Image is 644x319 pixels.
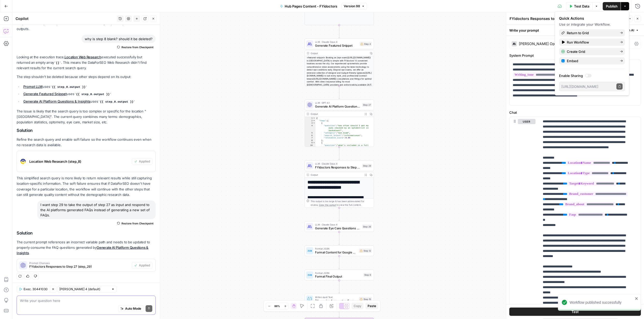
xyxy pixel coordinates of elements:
[305,100,374,147] div: LLM · GPT-4.1Generate AI Platform Questions & InsightsStep 27Output{ "faqs":[ { "question":"how o...
[305,56,374,95] div: <featured-snippet> Booking an [eye exam]([URL][DOMAIN_NAME]) in [GEOGRAPHIC_DATA] is simple with ...
[319,204,336,206] span: Copy the output
[315,295,357,299] span: Write Liquid Text
[368,304,376,308] span: Paste
[23,92,67,96] a: Generate Featured Snippet
[352,303,363,309] button: Copy
[315,165,360,169] span: FYidoctors Responses to Step 27
[339,256,340,269] g: Edge from step_12 to step_6
[74,93,111,96] code: {{ step_8.output }}
[8,13,12,18] img: website_grey.svg
[115,44,156,50] button: Restore from Checkpoint
[118,305,144,312] button: Auto Mode
[559,22,611,26] span: Use or integrate your Workflow.
[139,263,150,268] span: Applied
[22,91,156,97] li: uses
[311,51,367,55] div: Output
[315,271,362,275] span: Format JSON
[305,221,374,232] div: LLM · Claude Opus 4Generate Eye Care Questions & InsightsStep 26
[305,139,316,142] div: 8
[570,300,633,305] div: Workflow published successfully
[339,304,340,317] g: Edge from step_15 to step_21
[315,40,358,44] span: LLM · Claude Opus 4
[315,299,357,303] span: {%- assign faqs = step_5.output.faqs -%} # {{ page_title }} ## Quick Summary {{ step_11.output }}...
[305,144,316,149] div: 10
[362,103,372,107] div: Step 27
[58,31,85,34] div: Keywords by Traffic
[315,162,360,166] span: LLM · Claude Opus 4
[559,16,625,21] div: Quick Actions
[311,173,362,177] div: Output
[121,45,154,49] span: Restore from Checkpoint
[305,122,316,124] div: 3
[17,231,156,236] h2: Solution
[510,16,569,21] textarea: FYidoctors Responses to Step 27
[305,270,374,280] div: Format JSONFormat Final OutputStep 6
[29,264,130,269] span: FYidoctors Responses to Step 27 (step_29)
[305,141,316,144] div: 9
[115,220,156,226] button: Restore from Checkpoint
[305,245,374,256] div: Format JSONFormat Content for Google DocsStep 12
[50,86,87,89] code: {{ step_8.output }}
[363,273,372,277] div: Step 6
[125,306,141,311] span: Auto Mode
[339,280,340,293] g: Edge from step_6 to step_15
[305,134,316,137] div: 6
[16,16,115,21] div: Copilot
[571,309,579,314] span: Test
[313,119,316,122] span: Toggle code folding, rows 2 through 75
[65,55,101,59] a: Location Web Research
[519,42,562,46] div: [PERSON_NAME] Opus 4
[19,157,27,166] img: 3hnddut9cmlpnoegpdll2wmnov83
[13,13,57,18] div: Domain: [DOMAIN_NAME]
[315,104,360,109] span: Generate AI Platform Questions & Insights
[567,58,616,63] span: Embed
[509,53,641,58] label: System Prompt
[15,30,19,34] img: tab_domain_overview_orange.svg
[354,304,361,308] span: Copy
[29,262,130,264] span: Prompt Changes
[82,35,156,43] div: why is step 8 blank? should it be deleted?
[315,223,360,226] span: LLM · Claude Opus 4
[567,40,616,45] span: Run Workflow
[139,159,150,164] span: Applied
[277,2,340,10] button: Hub Pages Content - FYidoctors
[311,112,362,116] div: Output
[17,74,156,80] p: The step shouldn't be deleted because other steps depend on its output:
[17,137,156,148] p: Refine the search query and enable soft failure so the workflow continues even when no research d...
[339,147,340,160] g: Edge from step_27 to step_29
[22,84,156,90] li: uses
[21,31,46,34] div: Domain Overview
[359,249,372,253] div: Step 12
[15,8,25,12] div: v 4.0.25
[313,122,316,124] span: Toggle code folding, rows 3 through 8
[52,30,56,34] img: tab_keywords_by_traffic_grey.svg
[603,27,641,34] button: Generate with AI
[339,208,340,221] g: Edge from step_29 to step_26
[606,4,618,9] span: Publish
[315,226,360,230] span: Generate Eye Care Questions & Insights
[305,39,374,86] div: LLM · Claude Opus 4Generate Featured SnippetStep 4Output<featured-snippet> Booking an [eye exam](...
[311,200,372,207] div: This output is too large & has been abbreviated for review. to view the full content.
[610,28,634,33] span: Generate with AI
[274,304,280,308] span: 86%
[305,119,316,122] div: 2
[344,4,360,9] span: Version 98
[24,287,48,292] span: Exec. 30441030
[121,221,154,225] span: Restore from Checkpoint
[305,137,316,139] div: 7
[315,274,362,279] span: Format Final Output
[305,124,316,132] div: 4
[8,8,12,12] img: logo_orange.svg
[29,159,130,164] span: Location Web Research (step_8)
[132,262,152,269] button: Applied
[17,54,156,71] p: Looking at the execution trace, executed successfully but returned an empty array . This means th...
[305,132,316,134] div: 5
[635,296,639,301] button: close
[359,297,372,301] div: Step 15
[59,287,109,292] input: Claude Sonnet 4 (default)
[362,164,372,168] div: Step 29
[509,308,641,316] button: Test
[566,2,592,10] button: Test Data
[17,245,148,255] a: Generate AI Platform Questions & Insights
[17,239,156,256] p: The current prompt references an incorrect variable path and needs to be updated to properly cons...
